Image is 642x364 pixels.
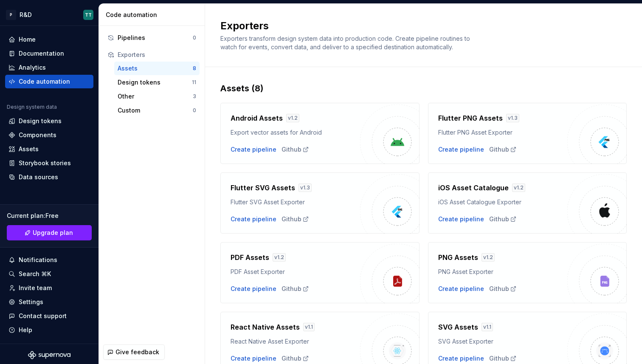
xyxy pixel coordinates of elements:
div: Invite team [19,284,52,292]
button: Help [5,323,93,337]
a: Data sources [5,170,93,184]
div: Code automation [106,11,201,19]
a: Github [282,145,309,154]
button: Create pipeline [438,354,484,363]
div: PNG Asset Exporter [438,268,568,276]
a: Github [489,285,517,293]
div: Notifications [19,256,57,264]
a: Design tokens [5,114,93,128]
h4: Android Assets [231,113,283,123]
div: Create pipeline [438,145,484,154]
div: Github [489,145,517,154]
button: Create pipeline [231,215,276,223]
button: Custom0 [114,104,200,117]
div: 3 [193,93,196,100]
button: Create pipeline [231,145,276,154]
div: Components [19,131,56,139]
div: Other [118,92,193,101]
div: Documentation [19,49,64,58]
div: v 1.1 [303,323,315,331]
div: Home [19,35,36,44]
div: Search ⌘K [19,270,51,278]
div: iOS Asset Catalogue Exporter [438,198,568,206]
h4: React Native Assets [231,322,300,332]
div: TT [85,11,92,18]
div: Data sources [19,173,58,181]
div: Flutter PNG Asset Exporter [438,128,568,137]
h4: PNG Assets [438,252,478,262]
a: Code automation [5,75,93,88]
div: SVG Asset Exporter [438,337,568,346]
a: Other3 [114,90,200,103]
button: Design tokens11 [114,76,200,89]
div: Assets (8) [220,82,627,94]
a: Github [489,354,517,363]
div: v 1.1 [481,323,493,331]
button: PR&DTT [2,6,97,24]
div: v 1.2 [481,253,495,262]
div: 0 [193,107,196,114]
div: P [6,10,16,20]
div: v 1.2 [273,253,286,262]
span: Upgrade plan [33,229,73,237]
h4: iOS Asset Catalogue [438,183,509,193]
div: Export vector assets for Android [231,128,360,137]
div: Settings [19,298,43,306]
div: Design tokens [118,78,192,87]
a: Documentation [5,47,93,60]
button: Create pipeline [438,215,484,223]
div: 0 [193,34,196,41]
h4: Flutter SVG Assets [231,183,295,193]
h2: Exporters [220,19,617,33]
a: Components [5,128,93,142]
button: Notifications [5,253,93,267]
div: Help [19,326,32,334]
div: Assets [19,145,39,153]
div: v 1.2 [286,114,299,122]
button: Create pipeline [231,285,276,293]
a: Storybook stories [5,156,93,170]
div: React Native Asset Exporter [231,337,360,346]
div: Design system data [7,104,57,110]
div: PDF Asset Exporter [231,268,360,276]
button: Create pipeline [231,354,276,363]
button: Assets8 [114,62,200,75]
div: Github [282,215,309,223]
button: Pipelines0 [104,31,200,45]
div: Design tokens [19,117,62,125]
h4: PDF Assets [231,252,269,262]
div: Contact support [19,312,67,320]
span: Exporters transform design system data into production code. Create pipeline routines to watch fo... [220,35,472,51]
div: 8 [193,65,196,72]
a: Github [489,215,517,223]
div: Pipelines [118,34,193,42]
button: Create pipeline [438,285,484,293]
div: Flutter SVG Asset Exporter [231,198,360,206]
div: Custom [118,106,193,115]
button: Search ⌘K [5,267,93,281]
div: Current plan : Free [7,212,92,220]
svg: Supernova Logo [28,351,70,359]
a: Github [282,285,309,293]
button: Give feedback [103,344,165,360]
span: Give feedback [115,348,159,356]
a: Assets [5,142,93,156]
a: Home [5,33,93,46]
a: Github [282,354,309,363]
div: Assets [118,64,193,73]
